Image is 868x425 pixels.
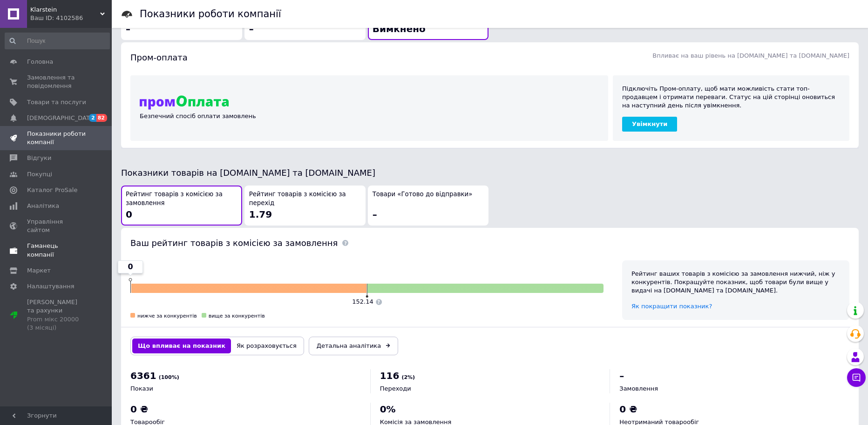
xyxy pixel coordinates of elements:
span: [PERSON_NAME] та рахунки [27,298,86,332]
span: Рейтинг товарів з комісією за перехід [249,190,361,207]
span: Каталог ProSale [27,186,77,194]
span: Переходи [380,385,411,392]
a: Увімкнути [622,117,677,132]
span: Головна [27,58,53,66]
button: Що впливає на показник [132,339,231,353]
span: [DEMOGRAPHIC_DATA] [27,114,96,122]
span: 0 [126,209,132,220]
span: 0 ₴ [130,404,148,415]
span: 82 [96,114,107,122]
button: Рейтинг товарів з комісією за замовлення0 [121,186,242,225]
div: Рейтинг ваших товарів з комісією за замовлення нижчий, ніж у конкурентів. Покращуйте показник, що... [631,270,840,295]
span: вище за конкурентів [209,313,265,319]
span: 0 ₴ [619,404,637,415]
button: Товари «Готово до відправки»– [368,186,489,225]
a: Як покращити показник? [631,303,712,310]
span: Товари та послуги [27,98,86,106]
span: Гаманець компанії [27,242,86,259]
div: Ваш ID: 4102586 [30,14,112,22]
span: Маркет [27,266,51,275]
span: Показники товарів на [DOMAIN_NAME] та [DOMAIN_NAME] [121,168,375,178]
span: (2%) [401,374,415,380]
span: 2 [89,114,96,122]
span: Вимкнено [373,23,426,34]
span: – [619,370,624,381]
div: Prom мікс 20000 (3 місяці) [27,315,86,332]
span: – [126,23,130,34]
span: 0% [380,404,396,415]
span: Пром-оплата [130,53,188,62]
span: – [249,23,254,34]
span: – [373,209,377,220]
span: Управління сайтом [27,218,86,234]
span: Впливає на ваш рівень на [DOMAIN_NAME] та [DOMAIN_NAME] [652,52,849,59]
span: (100%) [159,374,179,380]
span: 152.14 [352,298,373,305]
span: Відгуки [27,154,51,162]
span: 6361 [130,370,156,381]
button: Чат з покупцем [847,368,866,387]
h1: Показники роботи компанії [140,8,281,20]
span: 0 [128,262,133,272]
span: Товари «Готово до відправки» [373,190,473,199]
img: prom-payment [140,95,229,110]
span: 1.79 [249,209,272,220]
span: нижче за конкурентів [137,313,197,319]
span: Показники роботи компанії [27,130,86,146]
button: Рейтинг товарів з комісією за перехід1.79 [244,186,366,225]
span: Аналітика [27,202,59,210]
div: Підключіть Пром-оплату, щоб мати можливість стати топ-продавцем і отримати переваги. Статус на ці... [622,85,840,110]
input: Пошук [5,33,110,49]
span: Покупці [27,170,52,179]
span: Рейтинг товарів з комісією за замовлення [126,190,237,207]
a: Детальна аналітика [309,337,398,355]
span: Ваш рейтинг товарів з комісією за замовлення [130,238,338,248]
span: Замовлення та повідомлення [27,73,86,90]
span: 116 [380,370,400,381]
span: Покази [130,385,153,392]
span: Безпечний спосіб оплати замовлень [140,113,256,120]
span: Налаштування [27,282,75,291]
span: Klarstein [30,6,100,14]
button: Як розраховується [231,339,302,353]
span: Замовлення [619,385,658,392]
